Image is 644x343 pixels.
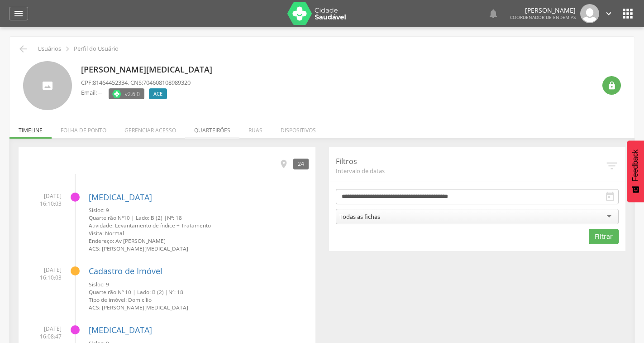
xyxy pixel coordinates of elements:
i:  [62,44,72,54]
li: Folha de ponto [52,117,115,139]
a:  [604,4,614,23]
span: Lado: B (2) | [136,214,167,221]
a: [MEDICAL_DATA] [89,192,152,203]
li: Ruas [239,117,272,139]
i:  [620,6,635,21]
span: Sisloc: 9 [89,280,109,288]
span: [DATE] 16:10:03 [25,266,62,281]
i:  [607,81,616,90]
a: [MEDICAL_DATA] [89,324,152,335]
li: Gerenciar acesso [115,117,185,139]
span: ACE [153,90,162,97]
p: CPF: , CNS: [81,78,191,87]
small: Nº: 18 [89,288,309,296]
span: Quarteirão Nº [89,214,124,221]
a: Cadastro de Imóvel [89,266,162,276]
span: 81464452334 [93,78,128,87]
li: Quarteirões [185,117,239,139]
i: Ver no mapa [279,159,289,169]
small: Atividade: Levantamento de índice + Tratamento [89,222,309,229]
small: Tipo de imóvel: Domicílio [89,296,309,304]
span: Coordenador de Endemias [510,14,576,20]
small: ACS: [PERSON_NAME][MEDICAL_DATA] [89,304,309,311]
small: Visita: Normal [89,229,309,237]
div: 24 [293,159,309,169]
span: Sisloc: 9 [89,206,109,213]
p: Usuários [38,45,61,53]
span: Quarteirão Nº 10 | [89,288,136,295]
span: Lado: B (2) | [137,288,168,295]
i:  [605,191,615,202]
li: Dispositivos [272,117,325,139]
small: ACS: [PERSON_NAME][MEDICAL_DATA] [89,245,309,252]
label: Versão do aplicativo [109,88,144,99]
small: Nº: 18 [89,214,309,222]
p: Email: -- [81,88,102,97]
span: Feedback [631,150,639,181]
a:  [488,4,499,23]
span: 10 | [124,214,134,221]
span: 704608108989320 [143,78,191,87]
span: [DATE] 16:08:47 [25,325,62,340]
p: Perfil do Usuário [74,45,119,53]
small: Endereço: Av [PERSON_NAME] [89,237,309,245]
i:  [488,8,499,19]
div: Resetar senha [602,76,621,95]
span: v2.6.0 [125,89,140,98]
p: Filtros [336,156,606,167]
span: Intervalo de datas [336,167,606,175]
a:  [9,7,28,20]
div: Todas as fichas [339,213,380,221]
i: Voltar [18,43,29,54]
button: Feedback - Mostrar pesquisa [627,140,644,202]
span: [DATE] 16:10:03 [25,192,62,208]
i:  [604,9,614,19]
p: [PERSON_NAME][MEDICAL_DATA] [81,64,217,76]
button: Filtrar [589,229,619,244]
i:  [605,159,619,173]
i:  [13,8,24,19]
p: [PERSON_NAME] [510,7,576,14]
